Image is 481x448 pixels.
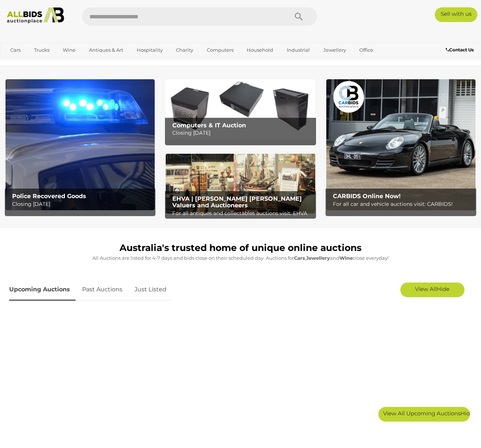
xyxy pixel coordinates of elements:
[294,255,305,261] strong: Cars
[435,7,477,22] a: Sell with us
[355,44,378,56] a: Office
[171,44,198,56] a: Charity
[446,46,476,54] a: Contact Us
[460,410,473,417] span: Hide
[202,44,238,56] a: Computers
[306,255,330,261] strong: Jewellery
[166,79,315,139] img: Computers & IT Auction
[333,200,473,209] p: For all car and vehicle auctions visit: CARBIDS!
[326,79,476,210] img: CARBIDS Online Now!
[280,7,317,26] button: Search
[129,279,172,301] a: Just Listed
[4,7,67,23] img: Allbids.com.au
[5,79,155,210] img: Police Recovered Goods
[9,243,472,253] h1: Australia's trusted home of unique online auctions
[172,195,302,209] b: EHVA | [PERSON_NAME] [PERSON_NAME] Valuers and Auctioneers
[9,279,76,301] a: Upcoming Auctions
[378,407,470,422] a: View All Upcoming AuctionsHide
[166,154,315,214] img: EHVA | Evans Hastings Valuers and Auctioneers
[5,44,25,56] a: Cars
[172,209,312,218] p: For all antiques and collectables auctions visit: EHVA
[5,79,155,210] a: Police Recovered Goods Police Recovered Goods Closing [DATE]
[172,122,246,129] b: Computers & IT Auction
[12,193,86,200] b: Police Recovered Goods
[77,279,128,301] a: Past Auctions
[319,44,351,56] a: Jewellery
[333,193,401,200] b: CARBIDS Online Now!
[58,44,80,56] a: Wine
[282,44,315,56] a: Industrial
[242,44,278,56] a: Household
[446,47,474,52] b: Contact Us
[132,44,168,56] a: Hospitality
[400,283,465,297] a: View AllHide
[415,285,437,292] span: View All
[326,79,476,210] a: CARBIDS Online Now! CARBIDS Online Now! For all car and vehicle auctions visit: CARBIDS!
[84,44,128,56] a: Antiques & Art
[34,56,96,68] a: [GEOGRAPHIC_DATA]
[5,56,30,68] a: Sports
[172,128,312,138] p: Closing [DATE]
[339,255,353,261] strong: Wine
[29,44,54,56] a: Trucks
[9,254,472,262] p: All Auctions are listed for 4-7 days and bids close on their scheduled day. Auctions for , and cl...
[383,410,460,417] span: View All Upcoming Auctions
[437,285,449,292] span: Hide
[166,79,315,139] a: Computers & IT Auction Computers & IT Auction Closing [DATE]
[12,200,152,209] p: Closing [DATE]
[166,154,315,214] a: EHVA | Evans Hastings Valuers and Auctioneers EHVA | [PERSON_NAME] [PERSON_NAME] Valuers and Auct...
